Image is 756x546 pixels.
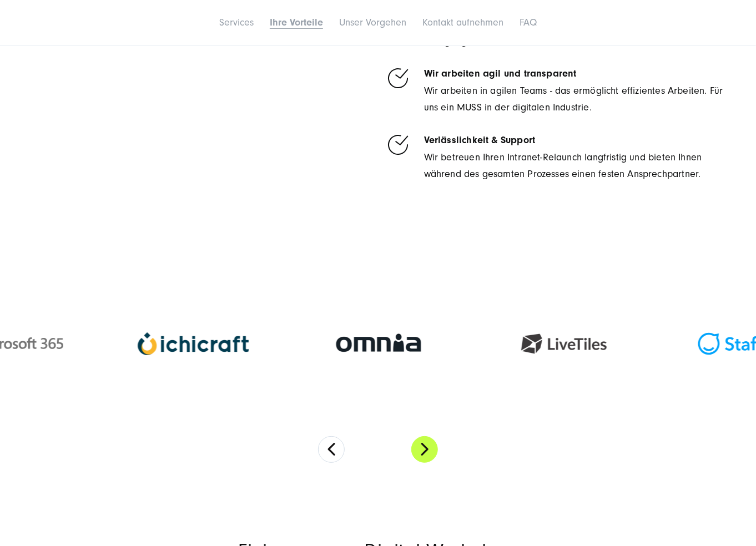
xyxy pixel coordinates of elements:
button: Previous [318,436,345,463]
p: Wir arbeiten in agilen Teams - das ermöglicht effizientes Arbeiten. Für uns ein MUSS in der digit... [424,83,734,117]
a: FAQ [520,17,537,28]
a: Unser Vorgehen [339,17,406,28]
img: Live-tiles Logo- Digitale Agentur für den digitalen Arbeitsplatz [508,307,619,381]
h6: Wir arbeiten agil und transparent [424,65,734,83]
img: Ichicraft Logo- Digitalagentur für den digitalen Arbeitsplatz [138,332,249,355]
a: Services [219,17,254,28]
a: Ihre Vorteile [270,17,323,28]
button: Next [411,436,438,463]
a: Kontakt aufnehmen [422,17,503,28]
p: Wir betreuen Ihren Intranet-Relaunch langfristig und bieten Ihnen während des gesamten Prozesses ... [424,149,734,183]
img: Omnia Logo- Digitalagentur für den digitalen Arbeitsplatz [323,323,434,365]
h6: Verlässlichkeit & Support [424,132,734,149]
